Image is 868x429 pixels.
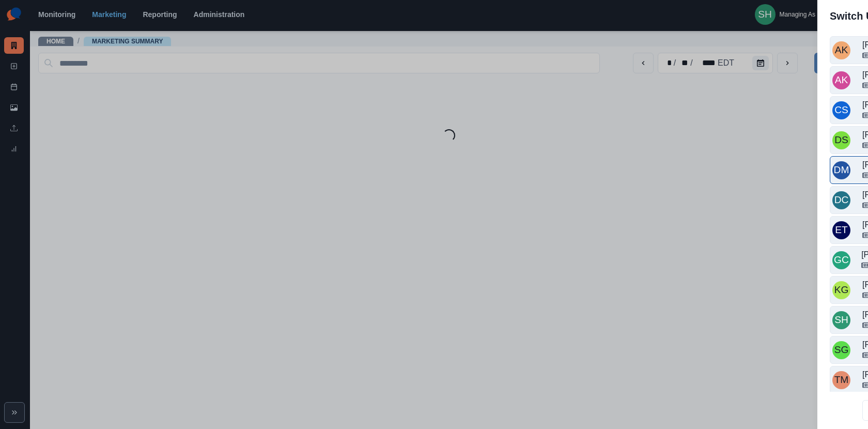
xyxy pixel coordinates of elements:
div: Tony Manalo [834,367,849,392]
div: Sara Haas [834,308,848,332]
div: Katrina Gallardo [834,278,849,302]
div: Emily Tanedo [835,218,848,242]
div: Dakota Saunders [834,128,848,152]
div: David Colangelo [834,188,849,212]
div: Crizalyn Servida [834,98,848,122]
div: Alex Kalogeropoulos [835,38,848,63]
div: Sarah Gleason [834,338,849,362]
div: Alicia Kalogeropoulos [835,68,848,93]
div: Darwin Manalo [833,158,849,182]
div: Gizelle Carlos [834,248,849,272]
